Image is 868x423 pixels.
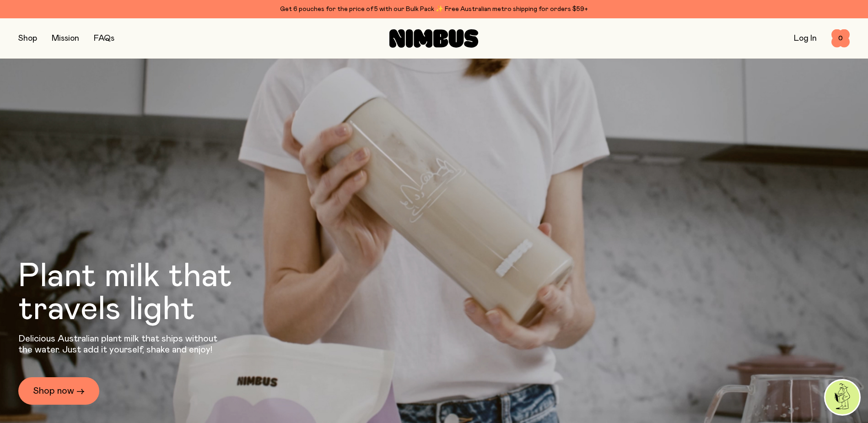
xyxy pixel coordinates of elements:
[18,4,850,15] div: Get 6 pouches for the price of 5 with our Bulk Pack ✨ Free Australian metro shipping for orders $59+
[794,34,817,43] a: Log In
[18,377,99,405] a: Shop now →
[825,380,859,414] img: agent
[18,333,223,355] p: Delicious Australian plant milk that ships without the water. Just add it yourself, shake and enjoy!
[831,29,850,48] button: 0
[94,34,114,43] a: FAQs
[18,260,282,326] h1: Plant milk that travels light
[52,34,79,43] a: Mission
